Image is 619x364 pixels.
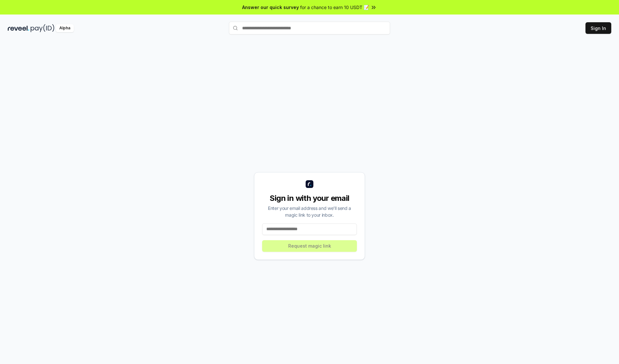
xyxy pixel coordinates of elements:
img: pay_id [31,24,54,32]
span: for a chance to earn 10 USDT 📝 [300,4,369,11]
img: reveel_dark [8,24,29,32]
div: Alpha [56,24,74,32]
div: Sign in with your email [262,193,357,203]
span: Answer our quick survey [242,4,299,11]
div: Enter your email address and we’ll send a magic link to your inbox. [262,205,357,218]
button: Sign In [585,22,611,34]
img: logo_small [306,180,313,188]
